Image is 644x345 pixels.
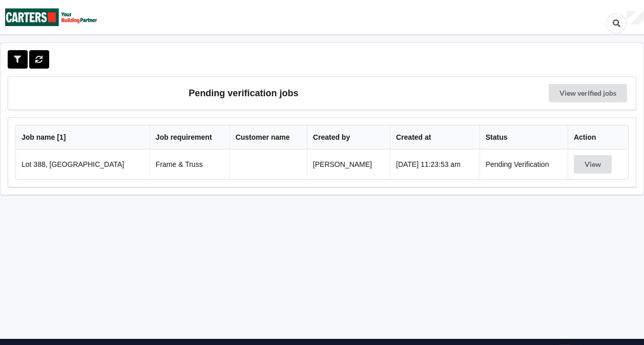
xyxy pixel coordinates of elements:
[480,149,568,179] td: Pending Verification
[16,149,150,179] td: Lot 388, [GEOGRAPHIC_DATA]
[574,155,612,174] button: View
[150,149,230,179] td: Frame & Truss
[390,125,480,149] th: Created at
[568,125,628,149] th: Action
[549,84,627,102] a: View verified jobs
[574,160,614,168] a: View
[150,125,230,149] th: Job requirement
[16,125,150,149] th: Job name [ 1 ]
[5,1,97,34] img: Carters
[307,149,390,179] td: [PERSON_NAME]
[390,149,480,179] td: [DATE] 11:23:53 am
[307,125,390,149] th: Created by
[480,125,568,149] th: Status
[15,84,472,102] h3: Pending verification jobs
[230,125,307,149] th: Customer name
[627,11,644,25] div: User Profile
